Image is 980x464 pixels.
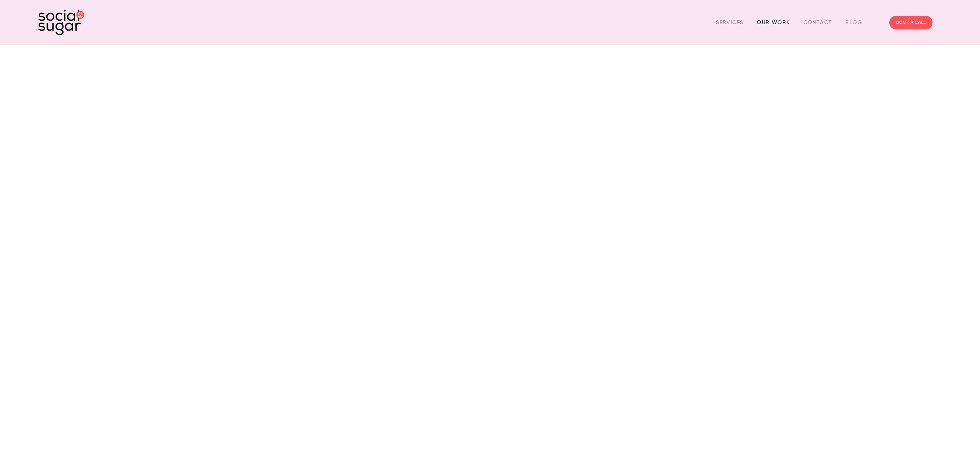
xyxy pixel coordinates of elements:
[716,16,743,28] a: Services
[38,10,84,35] img: SocialSugar
[757,16,790,28] a: Our Work
[889,16,933,29] a: BOOK A CALL
[845,16,862,28] a: Blog
[804,16,832,28] a: Contact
